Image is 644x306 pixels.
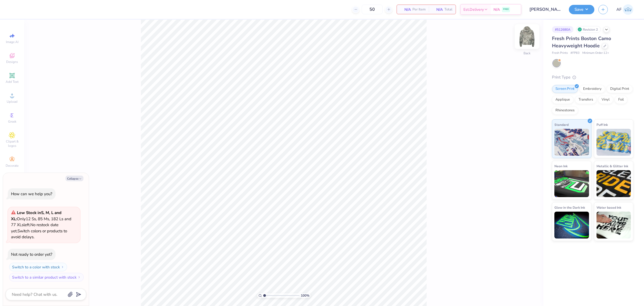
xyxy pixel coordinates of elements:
img: Switch to a color with stock [61,265,64,269]
div: Foil [615,96,627,104]
div: How can we help you? [11,191,52,197]
img: Neon Ink [554,170,589,197]
span: AF [616,6,621,13]
img: Glow in the Dark Ink [554,212,589,239]
div: Rhinestones [552,106,578,115]
div: Back [524,51,530,56]
img: Ana Francesca Bustamante [623,4,633,15]
span: Clipart & logos [3,139,21,148]
input: – – [362,5,383,14]
span: Neon Ink [554,163,568,169]
span: 100 % [301,293,309,298]
span: N/A [493,7,500,12]
div: Embroidery [580,85,605,93]
button: Save [569,5,594,14]
img: Water based Ink [597,212,631,239]
span: Image AI [6,40,19,44]
span: Only 12 Ss, 85 Ms, 182 Ls and 77 XLs left. Switch colors or products to avoid delays. [11,210,71,240]
div: Transfers [575,96,597,104]
span: Designs [6,60,18,64]
div: # 512680A [552,26,573,33]
button: Switch to a color with stock [9,263,67,271]
span: FREE [503,8,509,11]
button: Collapse [65,176,83,181]
img: Standard [554,129,589,156]
span: No restock date yet. [11,222,58,234]
div: Applique [552,96,573,104]
img: Puff Ink [597,129,631,156]
span: Upload [7,99,17,104]
span: Fresh Prints [552,51,568,55]
span: N/A [400,7,411,12]
span: Add Text [6,80,19,84]
div: Digital Print [607,85,633,93]
button: Switch to a similar product with stock [9,273,84,282]
img: Switch to a similar product with stock [78,276,81,279]
span: Est. Delivery [463,7,484,12]
div: Screen Print [552,85,578,93]
span: Standard [554,122,569,127]
span: Total [444,7,452,12]
img: Metallic & Glitter Ink [597,170,631,197]
div: Revision 2 [576,26,601,33]
span: Fresh Prints Boston Camo Heavyweight Hoodie [552,35,611,49]
span: Water based Ink [597,205,621,210]
span: # FP83 [570,51,580,55]
span: Decorate [6,163,19,168]
div: Not ready to order yet? [11,252,52,257]
span: Per Item [412,7,426,12]
a: AF [616,4,633,15]
strong: Low Stock in S, M, L and XL : [11,210,61,222]
span: Greek [8,119,16,124]
img: Back [516,26,538,47]
span: Puff Ink [597,122,608,127]
span: Minimum Order: 12 + [582,51,609,55]
span: N/A [432,7,443,12]
span: Metallic & Glitter Ink [597,163,628,169]
div: Vinyl [598,96,613,104]
div: Print Type [552,74,633,80]
input: Untitled Design [525,4,565,15]
span: Glow in the Dark Ink [554,205,585,210]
